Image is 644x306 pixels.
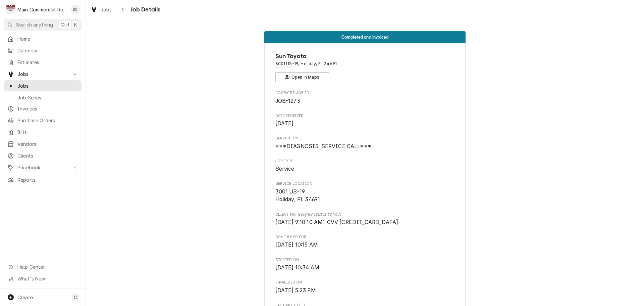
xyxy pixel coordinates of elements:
div: Status [264,31,466,43]
span: Jobs [17,82,78,89]
div: Main Commercial Refrigeration Service's Avatar [6,5,15,14]
a: Go to Help Center [4,261,82,272]
span: Service Type [275,136,455,141]
span: Create [17,295,33,300]
span: Job Type [275,165,455,173]
span: [DATE] 5:23 PM [275,287,316,294]
span: Roopairs Job ID [275,97,455,105]
span: JOB-1273 [275,98,300,104]
a: Invoices [4,103,82,114]
span: Address [275,61,455,67]
span: Search anything [16,21,53,28]
div: Client Information [275,52,455,82]
span: Reports [17,176,78,183]
span: Service Location [275,181,455,186]
div: Date Received [275,113,455,128]
a: Jobs [88,4,115,15]
span: Estimates [17,59,78,66]
span: Home [17,35,78,42]
span: [DATE] 10:34 AM [275,264,319,271]
a: Go to Pricebook [4,162,82,173]
span: Name [275,52,455,61]
a: Purchase Orders [4,115,82,126]
span: Date Received [275,120,455,128]
div: Service Type [275,136,455,150]
div: Scheduled For [275,234,455,249]
a: Job Series [4,92,82,103]
span: Invoices [17,105,78,112]
span: Service Location [275,188,455,204]
span: Job Details [128,5,161,14]
span: Service [275,166,294,172]
span: What's New [17,275,77,282]
span: K [74,21,77,28]
div: Service Location [275,181,455,204]
span: Started On [275,264,455,272]
div: Main Commercial Refrigeration Service [17,6,67,13]
span: [DATE] 10:15 AM [275,242,318,248]
div: [object Object] [275,212,455,226]
span: [DATE] [275,120,294,127]
span: 3001 US-19 Holiday, FL 34691 [275,188,320,203]
a: Reports [4,174,82,185]
button: Navigate back [118,4,128,15]
a: Calendar [4,45,82,56]
a: Go to Jobs [4,69,82,80]
span: Vendors [17,140,78,147]
span: Clients [17,152,78,159]
button: Open in Maps [275,72,329,82]
div: BC [70,5,80,14]
span: Date Received [275,113,455,119]
span: Jobs [17,71,68,78]
a: Bills [4,127,82,138]
span: Service Type [275,142,455,150]
a: Go to What's New [4,273,82,284]
a: Vendors [4,138,82,149]
span: Jobs [101,6,112,13]
span: Help Center [17,263,77,270]
span: Ctrl [61,21,69,28]
div: M [6,5,15,14]
span: Scheduled For [275,234,455,240]
div: Bookkeeper Main Commercial's Avatar [70,5,80,14]
span: Client Notes [275,212,455,217]
a: Clients [4,150,82,161]
a: Home [4,33,82,44]
div: Started On [275,257,455,272]
span: Pricebook [17,164,68,171]
div: Job Type [275,159,455,173]
span: Job Series [17,94,78,101]
span: Started On [275,257,455,263]
span: Finalized On [275,287,455,295]
div: Roopairs Job ID [275,90,455,105]
span: Job Type [275,159,455,164]
span: (Only Visible to You) [303,213,341,216]
div: Finalized On [275,280,455,294]
a: Jobs [4,80,82,91]
span: [object Object] [275,218,455,226]
span: Purchase Orders [17,117,78,124]
button: Search anythingCtrlK [4,19,82,31]
span: Bills [17,129,78,136]
span: Calendar [17,47,78,54]
span: Roopairs Job ID [275,90,455,96]
span: [DATE] 9:10:10 AM: CVV [CREDIT_CARD_DATA] [275,219,398,225]
span: Scheduled For [275,241,455,249]
span: Finalized On [275,280,455,285]
span: Completed and Invoiced [341,35,389,39]
span: C [74,294,77,301]
a: Estimates [4,57,82,68]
